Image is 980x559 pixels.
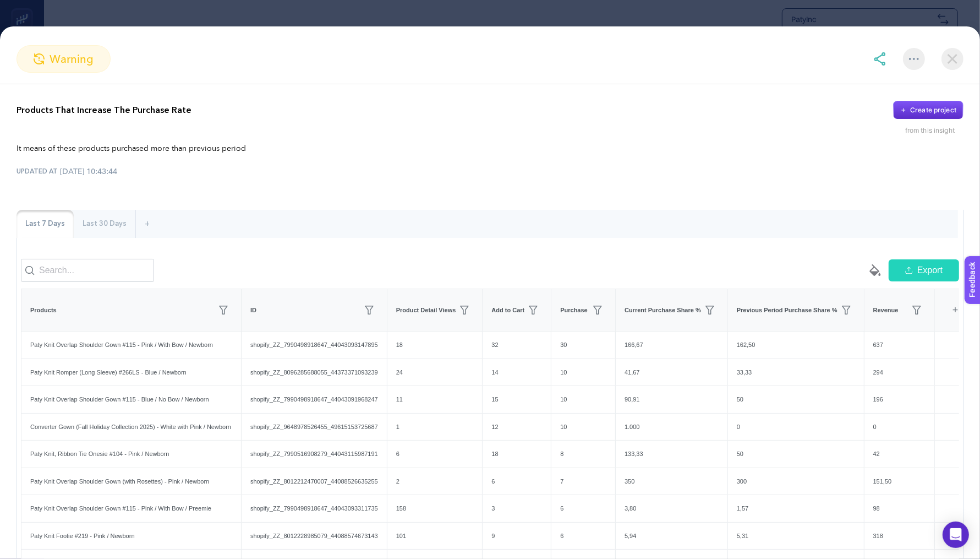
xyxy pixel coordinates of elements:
div: 6 [551,495,615,522]
span: Export [917,264,943,277]
div: 3 [483,495,551,522]
div: 133,33 [616,441,727,468]
div: 8 items selected [944,298,952,322]
div: 318 [864,523,934,550]
div: Paty Knit Overlap Shoulder Gown (with Rosettes) - Pink / Newborn [21,468,241,495]
div: Paty Knit, Ribbon Tie Onesie #104 - Pink / Newborn [21,441,241,468]
div: 9 [483,523,551,550]
div: 1.000 [616,414,727,441]
div: shopify_ZZ_8096285688055_44373371093239 [242,359,387,386]
div: 90,91 [616,386,727,413]
div: 151,50 [864,468,934,495]
div: shopify_ZZ_7990516908279_44043115987191 [242,441,387,468]
div: 6 [483,468,551,495]
div: 162,50 [728,332,864,359]
div: 33,33 [728,359,864,386]
div: 1 [387,414,483,441]
div: 18 [387,332,483,359]
div: from this insight [905,126,963,135]
div: 41,67 [616,359,727,386]
div: 32 [483,332,551,359]
div: 11 [387,386,483,413]
span: Previous Period Purchase Share % [737,306,837,315]
input: Search... [21,259,154,282]
div: Paty Knit Overlap Shoulder Gown #115 - Pink / With Bow / Newborn [21,332,241,359]
div: 3,80 [616,495,727,522]
span: ID [250,306,256,315]
div: 0 [728,414,864,441]
div: Last 30 Days [74,210,135,238]
div: 42 [864,441,934,468]
div: 12 [483,414,551,441]
div: 50 [728,386,864,413]
span: UPDATED AT [17,167,58,176]
span: Products [30,306,57,315]
div: 294 [864,359,934,386]
img: share [873,52,886,66]
div: shopify_ZZ_9648978526455_49615153725687 [242,414,387,441]
div: 0 [864,414,934,441]
div: 7 [551,468,615,495]
time: [DATE] 10:43:44 [60,166,117,177]
div: 2 [387,468,483,495]
div: Paty Knit Romper (Long Sleeve) #266LS - Blue / Newborn [21,359,241,386]
div: 18 [483,441,551,468]
img: warning [34,53,45,64]
span: Feedback [7,3,42,12]
span: warning [50,51,94,67]
button: Create project [893,101,963,120]
div: 14 [483,359,551,386]
div: Last 7 Days [17,210,74,238]
div: 15 [483,386,551,413]
div: 300 [728,468,864,495]
div: Create project [910,106,956,115]
span: Product Detail Views [396,306,456,315]
div: 637 [864,332,934,359]
div: 196 [864,386,934,413]
p: It means of these products purchased more than previous period [17,143,963,155]
div: Paty Knit Overlap Shoulder Gown #115 - Blue / No Bow / Newborn [21,386,241,413]
div: 50 [728,441,864,468]
div: 166,67 [616,332,727,359]
div: Open Intercom Messenger [943,522,969,548]
div: + [945,298,966,322]
div: 6 [551,523,615,550]
span: Purchase [560,306,588,315]
div: shopify_ZZ_8012228985079_44088574673143 [242,523,387,550]
div: shopify_ZZ_7990498918647_44043093311735 [242,495,387,522]
button: Export [889,259,959,281]
div: 1,57 [728,495,864,522]
div: 158 [387,495,483,522]
div: 101 [387,523,483,550]
div: Converter Gown (Fall Holiday Collection 2025) - White with Pink / Newborn [21,414,241,441]
span: Current Purchase Share % [625,306,701,315]
div: 5,31 [728,523,864,550]
span: Revenue [873,306,899,315]
div: shopify_ZZ_7990498918647_44043091968247 [242,386,387,413]
div: 10 [551,359,615,386]
div: 350 [616,468,727,495]
div: Paty Knit Footie #219 - Pink / Newborn [21,523,241,550]
div: 24 [387,359,483,386]
div: Paty Knit Overlap Shoulder Gown #115 - Pink / With Bow / Preemie [21,495,241,522]
div: 6 [387,441,483,468]
div: 5,94 [616,523,727,550]
p: Products That Increase The Purchase Rate [17,104,191,117]
div: 10 [551,414,615,441]
div: 8 [551,441,615,468]
span: Add to Cart [491,306,524,315]
img: More options [909,58,919,60]
div: + [136,210,158,238]
div: shopify_ZZ_7990498918647_44043093147895 [242,332,387,359]
div: shopify_ZZ_8012212470007_44088526635255 [242,468,387,495]
div: 30 [551,332,615,359]
div: 98 [864,495,934,522]
div: 10 [551,386,615,413]
img: close-dialog [941,48,963,70]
